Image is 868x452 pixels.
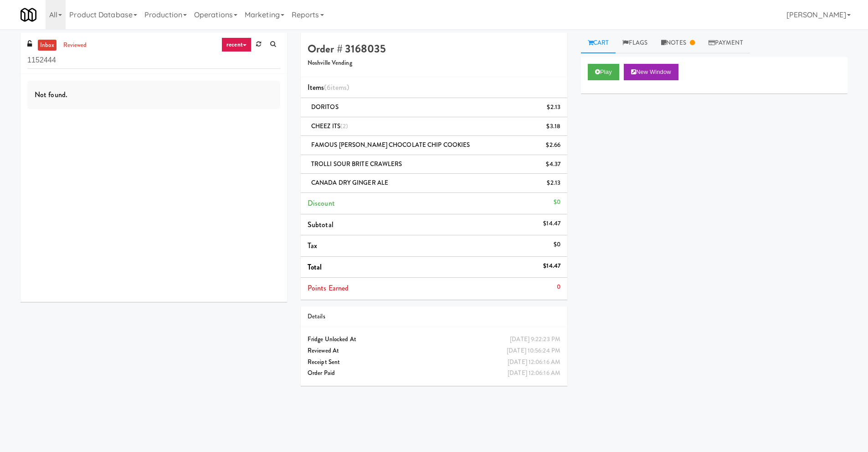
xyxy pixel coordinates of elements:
div: Details [308,311,560,322]
a: reviewed [61,40,89,51]
span: Subtotal [308,219,334,230]
div: $4.37 [546,159,560,170]
div: $3.18 [546,121,560,132]
button: New Window [624,64,678,80]
span: (6 ) [324,82,349,93]
a: recent [221,37,252,52]
div: $14.47 [543,218,560,229]
ng-pluralize: items [331,82,347,93]
span: Tax [308,240,317,251]
a: Cart [581,33,616,53]
div: $2.13 [547,177,560,189]
div: [DATE] 12:06:16 AM [508,368,560,379]
div: $0 [554,197,560,208]
button: Play [588,64,619,80]
div: $2.13 [547,102,560,113]
div: Fridge Unlocked At [308,334,560,345]
span: TROLLI SOUR BRITE CRAWLERS [311,160,402,168]
div: [DATE] 12:06:16 AM [508,357,560,368]
div: $14.47 [543,260,560,272]
div: Order Paid [308,368,560,379]
span: DORITOS [311,103,339,111]
input: Search vision orders [27,52,280,69]
span: Total [308,262,322,272]
div: [DATE] 9:22:23 PM [510,334,560,345]
div: $0 [554,239,560,250]
span: FAMOUS [PERSON_NAME] CHOCOLATE CHIP COOKIES [311,140,470,149]
h5: Noshville Vending [308,60,560,67]
span: CHEEZ ITS [311,122,348,130]
a: Notes [654,33,702,53]
a: Payment [702,33,750,53]
span: Items [308,82,349,93]
span: (2) [340,122,348,130]
img: Micromart [21,7,36,23]
h4: Order # 3168035 [308,43,560,55]
div: Reviewed At [308,345,560,357]
a: inbox [38,40,56,51]
div: [DATE] 10:56:24 PM [507,345,560,357]
div: 0 [557,281,560,293]
span: Points Earned [308,283,349,293]
span: Not found. [35,89,67,100]
div: $2.66 [546,140,560,151]
a: Flags [616,33,654,53]
span: Discount [308,198,335,208]
div: Receipt Sent [308,357,560,368]
span: CANADA DRY GINGER ALE [311,178,388,187]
